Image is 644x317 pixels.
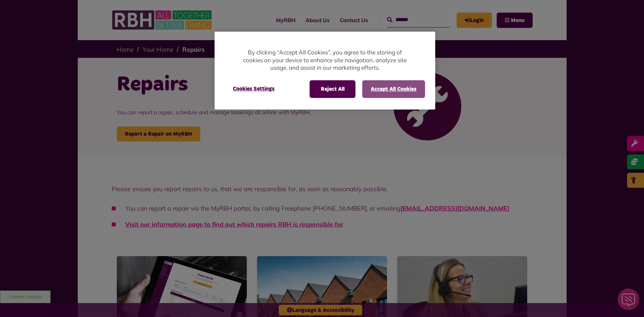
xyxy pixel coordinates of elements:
[362,80,425,98] button: Accept All Cookies
[225,80,283,97] button: Cookies Settings
[215,32,435,110] div: Cookie banner
[215,32,435,110] div: Privacy
[242,49,408,72] p: By clicking “Accept All Cookies”, you agree to the storing of cookies on your device to enhance s...
[4,2,26,24] div: Close Web Assistant
[310,80,355,98] button: Reject All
